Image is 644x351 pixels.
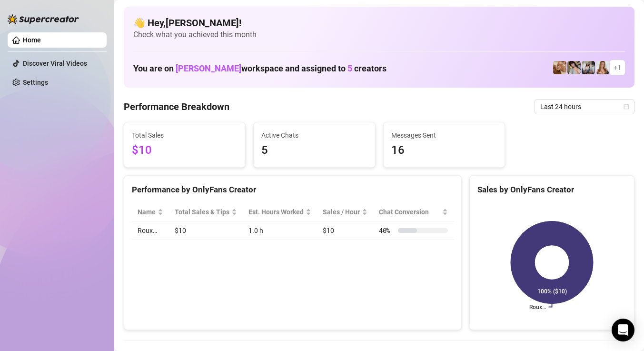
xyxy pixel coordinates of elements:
[175,207,229,217] span: Total Sales & Tips
[124,100,229,113] h4: Performance Breakdown
[132,203,169,221] th: Name
[553,61,566,74] img: Roux️‍
[133,16,625,30] h4: 👋 Hey, [PERSON_NAME] !
[132,221,169,240] td: Roux️‍…
[391,141,497,160] span: 16
[379,207,440,217] span: Chat Conversion
[133,30,625,40] span: Check what you achieved this month
[23,36,41,44] a: Home
[347,63,352,73] span: 5
[612,319,634,341] div: Open Intercom Messenger
[261,141,367,160] span: 5
[596,61,609,74] img: Roux
[614,62,621,73] span: + 1
[23,79,48,86] a: Settings
[169,221,243,240] td: $10
[624,104,629,110] span: calendar
[317,203,373,221] th: Sales / Hour
[582,61,595,74] img: ANDREA
[391,130,497,140] span: Messages Sent
[138,207,156,217] span: Name
[379,225,394,236] span: 40 %
[261,130,367,140] span: Active Chats
[169,203,243,221] th: Total Sales & Tips
[132,141,238,160] span: $10
[529,304,546,311] text: Roux️‍…
[248,207,304,217] div: Est. Hours Worked
[133,63,386,74] h1: You are on workspace and assigned to creators
[8,14,79,24] img: logo-BBDzfeDw.svg
[23,60,87,67] a: Discover Viral Videos
[317,221,373,240] td: $10
[243,221,317,240] td: 1.0 h
[132,183,454,196] div: Performance by OnlyFans Creator
[540,100,629,114] span: Last 24 hours
[477,183,626,196] div: Sales by OnlyFans Creator
[176,63,241,73] span: [PERSON_NAME]
[132,130,238,140] span: Total Sales
[373,203,454,221] th: Chat Conversion
[323,207,360,217] span: Sales / Hour
[567,61,581,74] img: Raven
